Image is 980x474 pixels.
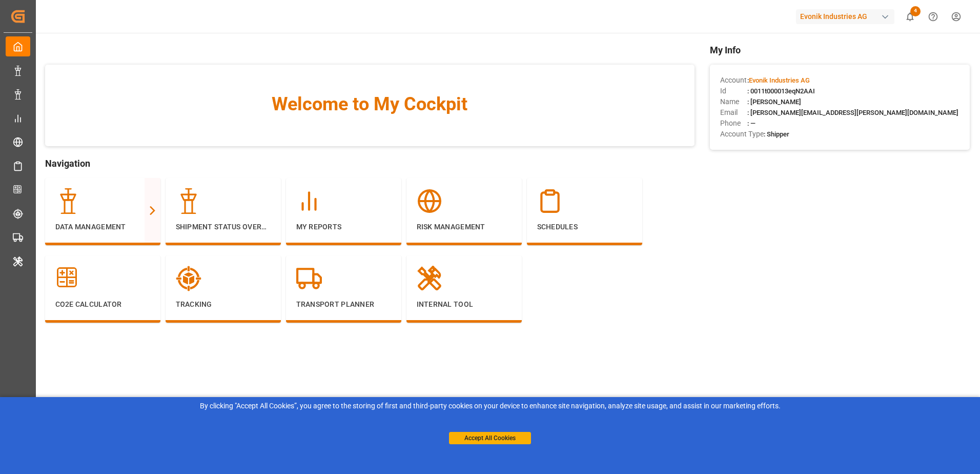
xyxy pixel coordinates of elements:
[296,222,391,232] p: My Reports
[899,5,922,28] button: show 4 new notifications
[449,432,531,444] button: Accept All Cookies
[922,5,945,28] button: Help Center
[720,107,747,118] span: Email
[910,6,921,16] span: 4
[176,299,271,310] p: Tracking
[747,98,801,106] span: : [PERSON_NAME]
[417,299,512,310] p: Internal Tool
[747,120,756,127] span: : —
[7,401,973,411] div: By clicking "Accept All Cookies”, you agree to the storing of first and third-party cookies on yo...
[55,222,150,232] p: Data Management
[55,299,150,310] p: CO2e Calculator
[796,7,899,26] button: Evonik Industries AG
[417,222,512,232] p: Risk Management
[747,87,815,95] span: : 0011t000013eqN2AAI
[45,156,695,170] span: Navigation
[720,75,747,86] span: Account
[176,222,271,232] p: Shipment Status Overview
[796,9,894,24] div: Evonik Industries AG
[720,129,764,140] span: Account Type
[764,130,789,138] span: : Shipper
[747,109,958,116] span: : [PERSON_NAME][EMAIL_ADDRESS][PERSON_NAME][DOMAIN_NAME]
[749,76,810,84] span: Evonik Industries AG
[747,76,810,84] span: :
[720,96,747,107] span: Name
[66,90,674,118] span: Welcome to My Cockpit
[710,43,970,57] span: My Info
[720,86,747,96] span: Id
[720,118,747,129] span: Phone
[296,299,391,310] p: Transport Planner
[537,222,632,232] p: Schedules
